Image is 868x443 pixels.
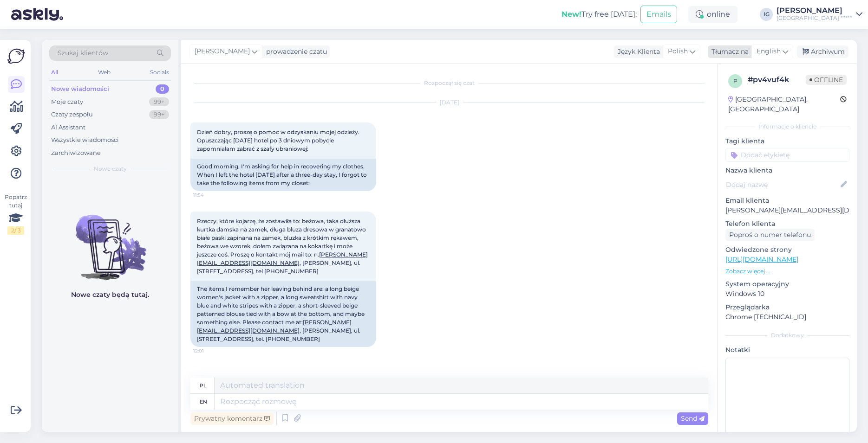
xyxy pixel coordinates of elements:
[640,6,677,23] button: Emails
[668,46,688,57] span: Polish
[149,110,169,119] div: 99+
[190,79,708,87] div: Rozpoczął się czat
[200,378,207,393] div: pl
[193,192,228,199] span: 11:54
[725,148,849,162] input: Dodać etykietę
[726,180,839,190] input: Dodaj nazwę
[51,97,83,107] div: Moje czaty
[757,46,781,57] span: English
[49,66,60,78] div: All
[51,110,93,119] div: Czaty zespołu
[760,8,773,21] div: IG
[725,196,849,205] p: Email klienta
[149,97,169,107] div: 99+
[190,281,376,347] div: The items I remember her leaving behind are: a long beige women's jacket with a zipper, a long sw...
[748,74,806,85] div: # pv4vuf4k
[190,412,274,425] div: Prywatny komentarz
[51,148,101,158] div: Zarchiwizowane
[725,245,849,255] p: Odwiedzone strony
[797,45,848,58] div: Archiwum
[190,98,708,107] div: [DATE]
[156,84,169,94] div: 0
[806,75,847,85] span: Offline
[728,95,840,114] div: [GEOGRAPHIC_DATA], [GEOGRAPHIC_DATA]
[94,165,127,173] span: Nowe czaty
[725,136,849,146] p: Tagi klienta
[725,331,849,340] div: Dodatkowy
[7,193,24,235] div: Popatrz tutaj
[197,218,368,275] span: Rzeczy, które kojarzę, że zostawiła to: beżowa, taka dłuższa kurtka damska na zamek, długa bluza ...
[681,414,705,423] span: Send
[96,66,112,78] div: Web
[708,47,749,57] div: Tłumacz na
[725,312,849,322] p: Chrome [TECHNICAL_ID]
[777,7,852,14] div: [PERSON_NAME]
[193,347,228,354] span: 12:01
[51,123,85,132] div: AI Assistant
[777,7,862,22] a: [PERSON_NAME][GEOGRAPHIC_DATA] *****
[725,279,849,289] p: System operacyjny
[190,159,376,191] div: Good morning, I'm asking for help in recovering my clothes. When I left the hotel [DATE] after a ...
[725,289,849,299] p: Windows 10
[58,48,108,58] span: Szukaj klientów
[71,290,149,300] p: Nowe czaty będą tutaj.
[733,77,737,84] span: p
[725,229,815,241] div: Poproś o numer telefonu
[195,46,250,57] span: [PERSON_NAME]
[7,47,25,65] img: Askly Logo
[262,47,327,57] div: prowadzenie czatu
[688,6,737,23] div: online
[148,66,171,78] div: Socials
[7,226,24,235] div: 2 / 3
[725,302,849,312] p: Przeglądarka
[42,198,178,282] img: No chats
[561,10,581,19] b: New!
[725,166,849,175] p: Nazwa klienta
[200,394,207,410] div: en
[725,205,849,215] p: [PERSON_NAME][EMAIL_ADDRESS][DOMAIN_NAME]
[561,9,637,20] div: Try free [DATE]:
[725,345,849,355] p: Notatki
[51,135,119,145] div: Wszystkie wiadomości
[51,84,109,94] div: Nowe wiadomości
[614,47,660,57] div: Język Klienta
[725,219,849,229] p: Telefon klienta
[725,267,849,276] p: Zobacz więcej ...
[725,122,849,131] div: Informacje o kliencie
[197,128,361,152] span: Dzień dobry, proszę o pomoc w odzyskaniu mojej odzieży. Opuszczając [DATE] hotel po 3 dniowym pob...
[725,255,798,263] a: [URL][DOMAIN_NAME]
